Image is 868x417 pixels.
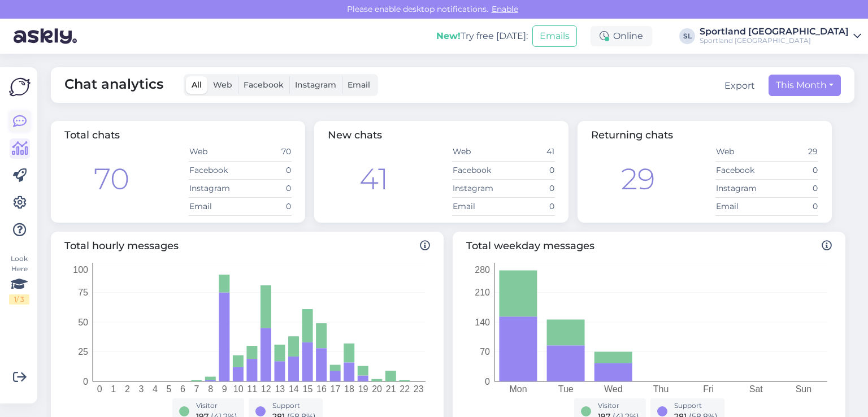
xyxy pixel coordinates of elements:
tspan: 8 [208,384,213,394]
tspan: 0 [83,376,88,386]
tspan: Sun [796,384,811,394]
tspan: 3 [138,384,144,394]
span: Total chats [64,129,120,141]
td: Web [189,143,240,161]
div: Visitor [196,401,237,411]
div: Sportland [GEOGRAPHIC_DATA] [700,36,849,45]
td: 0 [767,161,818,179]
tspan: 75 [78,288,88,297]
tspan: 20 [372,384,382,394]
td: Web [452,143,504,161]
b: New! [436,31,461,41]
tspan: 50 [78,317,88,327]
tspan: 280 [475,264,490,274]
td: 0 [240,197,292,215]
td: Instagram [452,179,504,197]
td: Instagram [189,179,240,197]
span: Enable [488,4,522,14]
td: Web [715,143,767,161]
span: Total hourly messages [64,238,430,254]
a: Sportland [GEOGRAPHIC_DATA]Sportland [GEOGRAPHIC_DATA] [700,27,861,45]
td: 0 [504,161,555,179]
div: Support [272,401,316,411]
tspan: Wed [604,384,623,394]
span: Email [348,80,370,90]
td: 0 [240,161,292,179]
span: Instagram [295,80,336,90]
div: Try free [DATE]: [436,29,528,43]
tspan: 16 [316,384,327,394]
tspan: 22 [400,384,410,394]
td: 0 [767,179,818,197]
span: Total weekday messages [466,238,832,254]
div: 29 [621,157,655,201]
img: Askly Logo [9,76,31,98]
div: SL [679,28,695,44]
tspan: 4 [153,384,158,394]
td: 0 [240,179,292,197]
div: Visitor [598,401,639,411]
td: Facebook [189,161,240,179]
tspan: 0 [97,384,102,394]
tspan: 19 [358,384,368,394]
div: 41 [359,157,388,201]
tspan: 17 [331,384,341,394]
tspan: 21 [386,384,396,394]
td: Email [189,197,240,215]
tspan: Fri [703,384,714,394]
button: Export [724,79,755,93]
tspan: 0 [485,376,490,386]
tspan: 9 [222,384,227,394]
tspan: 7 [194,384,199,394]
span: All [192,80,202,90]
div: Look Here [9,254,29,305]
tspan: 5 [167,384,172,394]
tspan: Thu [653,384,669,394]
tspan: 23 [414,384,424,394]
tspan: 18 [344,384,354,394]
tspan: Sat [749,384,763,394]
tspan: Tue [558,384,574,394]
div: Support [674,401,718,411]
tspan: 100 [73,264,88,274]
td: Email [452,197,504,215]
tspan: Mon [510,384,527,394]
tspan: 140 [475,317,490,327]
span: New chats [328,129,382,141]
tspan: 14 [289,384,299,394]
div: Sportland [GEOGRAPHIC_DATA] [700,27,849,36]
span: Returning chats [591,129,673,141]
tspan: 10 [233,384,244,394]
button: Emails [532,25,577,47]
span: Facebook [244,80,284,90]
tspan: 210 [475,288,490,297]
td: 0 [767,197,818,215]
button: This Month [769,75,841,96]
td: 41 [504,143,555,161]
div: 70 [94,157,129,201]
span: Chat analytics [64,74,163,96]
td: 0 [504,197,555,215]
td: Instagram [715,179,767,197]
td: Email [715,197,767,215]
tspan: 2 [125,384,130,394]
td: Facebook [452,161,504,179]
tspan: 13 [275,384,285,394]
td: 29 [767,143,818,161]
tspan: 15 [302,384,313,394]
td: 70 [240,143,292,161]
tspan: 12 [261,384,271,394]
td: 0 [504,179,555,197]
tspan: 70 [480,347,490,357]
div: Online [591,26,652,46]
tspan: 6 [180,384,185,394]
tspan: 11 [247,384,257,394]
tspan: 1 [111,384,116,394]
tspan: 25 [78,347,88,357]
span: Web [213,80,232,90]
td: Facebook [715,161,767,179]
div: 1 / 3 [9,294,29,305]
